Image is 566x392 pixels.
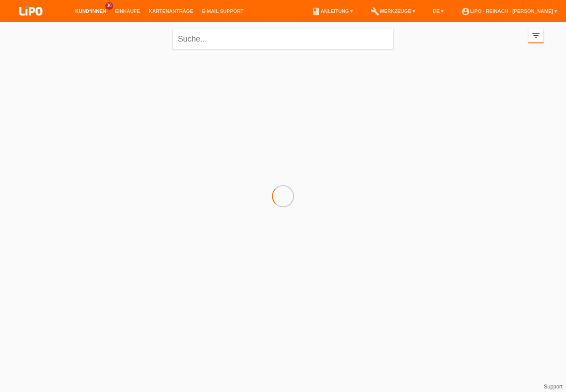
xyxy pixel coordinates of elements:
[371,7,379,16] i: build
[544,384,562,390] a: Support
[366,8,420,14] a: buildWerkzeuge ▾
[461,7,470,16] i: account_circle
[307,8,357,14] a: bookAnleitung ▾
[105,2,113,10] span: 36
[145,8,198,14] a: Kartenanträge
[9,18,53,25] a: LIPO pay
[457,8,562,14] a: account_circleLIPO - Reinach - [PERSON_NAME] ▾
[172,29,394,49] input: Suche...
[111,8,144,14] a: Einkäufe
[531,30,541,40] i: filter_list
[312,7,321,16] i: book
[71,8,111,14] a: Kund*innen
[428,8,448,14] a: DE ▾
[198,8,248,14] a: E-Mail Support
